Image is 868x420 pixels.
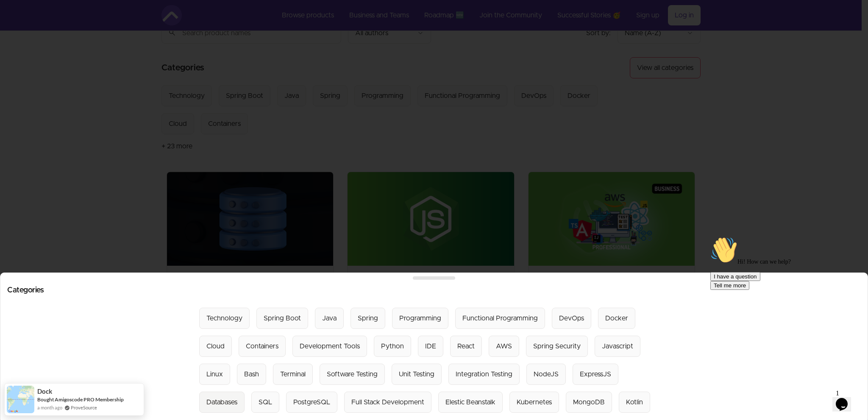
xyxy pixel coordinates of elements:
div: NodeJS [534,369,559,379]
div: Elestic Beanstalk [445,397,495,407]
div: 👋Hi! How can we help?I have a questionTell me more [3,3,156,57]
div: Cloud [206,341,225,351]
div: AWS [496,341,512,351]
button: Tell me more [3,48,42,57]
div: Linux [206,369,223,379]
div: Containers [246,341,278,351]
div: Spring [358,313,378,323]
div: IDE [425,341,436,351]
div: Software Testing [327,369,378,379]
div: PostgreSQL [293,397,330,407]
div: Bash [244,369,259,379]
div: Kubernetes [517,397,552,407]
iframe: chat widget [707,233,860,382]
img: :wave: [3,3,31,31]
span: Hi! How can we help? [3,25,84,32]
div: Python [381,341,404,351]
div: Development Tools [300,341,360,351]
div: Spring Security [533,341,581,351]
div: Unit Testing [399,369,434,379]
div: MongoDB [573,397,605,407]
div: DevOps [559,313,584,323]
h2: Categories [7,286,861,294]
div: Kotlin [626,397,643,407]
button: I have a question [3,39,53,48]
iframe: chat widget [832,386,860,412]
div: Spring Boot [264,313,301,323]
div: React [457,341,475,351]
div: Java [322,313,337,323]
div: Databases [206,397,237,407]
div: Javascript [602,341,633,351]
div: Programming [399,313,441,323]
div: SQL [259,397,272,407]
div: Functional Programming [462,313,538,323]
div: Terminal [280,369,306,379]
div: Docker [605,313,628,323]
div: Integration Testing [456,369,512,379]
div: ExpressJS [580,369,611,379]
div: Technology [206,313,242,323]
div: Full Stack Development [351,397,424,407]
